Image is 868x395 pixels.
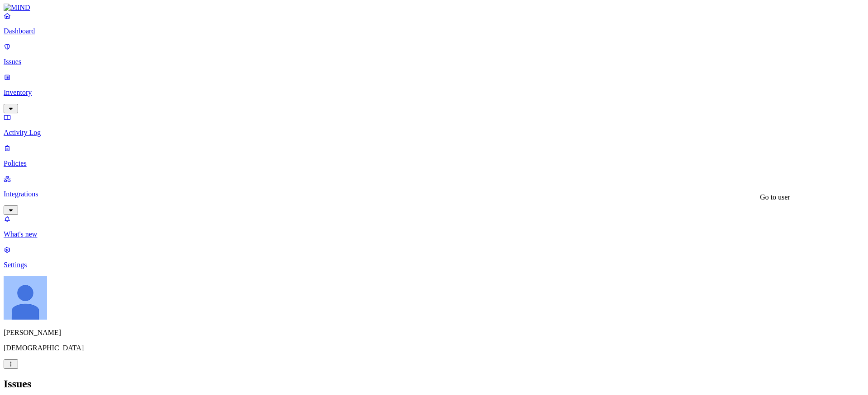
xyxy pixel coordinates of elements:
p: [DEMOGRAPHIC_DATA] [4,344,864,352]
div: Go to user [760,193,790,201]
p: Dashboard [4,27,864,35]
p: Integrations [4,190,864,198]
img: Ignacio Rodriguez Paez [4,276,47,320]
img: MIND [4,4,30,12]
h2: Issues [4,378,864,390]
p: [PERSON_NAME] [4,329,864,337]
p: Policies [4,159,864,167]
p: Inventory [4,88,864,97]
p: Issues [4,58,864,66]
p: Settings [4,261,864,269]
p: Activity Log [4,129,864,137]
p: What's new [4,230,864,238]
